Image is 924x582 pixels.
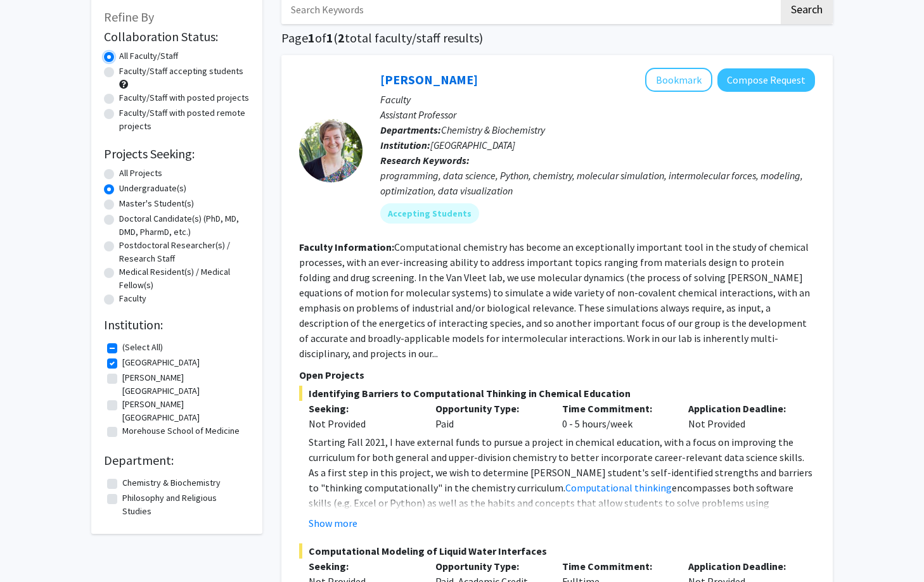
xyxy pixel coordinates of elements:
[119,292,146,305] label: Faculty
[435,559,543,574] p: Opportunity Type:
[119,197,194,210] label: Master's Student(s)
[717,68,815,92] button: Compose Request to Mary Van Vleet
[553,401,679,431] div: 0 - 5 hours/week
[565,481,672,494] a: Computational thinking
[441,123,545,136] span: Chemistry & Biochemistry
[119,265,250,292] label: Medical Resident(s) / Medical Fellow(s)
[122,424,240,438] label: Morehouse School of Medicine
[119,91,249,104] label: Faculty/Staff with posted projects
[119,65,243,78] label: Faculty/Staff accepting students
[122,398,247,424] label: [PERSON_NAME][GEOGRAPHIC_DATA]
[122,371,247,398] label: [PERSON_NAME][GEOGRAPHIC_DATA]
[122,341,163,354] label: (Select All)
[104,317,250,332] h2: Institution:
[122,491,247,518] label: Philosophy and Religious Studies
[299,241,810,360] fg-read-more: Computational chemistry has become an exceptionally important tool in the study of chemical proce...
[104,29,250,44] h2: Collaboration Status:
[380,92,815,107] p: Faculty
[104,9,154,25] span: Refine By
[380,168,815,198] div: programming, data science, Python, chemistry, molecular simulation, intermolecular forces, modeli...
[688,401,796,416] p: Application Deadline:
[380,203,479,224] mat-chip: Accepting Students
[688,559,796,574] p: Application Deadline:
[380,154,470,167] b: Research Keywords:
[338,30,345,46] span: 2
[299,367,815,383] p: Open Projects
[119,212,250,239] label: Doctoral Candidate(s) (PhD, MD, DMD, PharmD, etc.)
[104,453,250,468] h2: Department:
[645,68,712,92] button: Add Mary Van Vleet to Bookmarks
[119,106,250,133] label: Faculty/Staff with posted remote projects
[119,49,178,63] label: All Faculty/Staff
[309,516,357,531] button: Show more
[299,386,815,401] span: Identifying Barriers to Computational Thinking in Chemical Education
[679,401,805,431] div: Not Provided
[380,72,478,87] a: [PERSON_NAME]
[10,525,54,573] iframe: Chat
[308,30,315,46] span: 1
[309,559,416,574] p: Seeking:
[309,416,416,431] div: Not Provided
[435,401,543,416] p: Opportunity Type:
[430,139,515,151] span: [GEOGRAPHIC_DATA]
[380,123,441,136] b: Departments:
[119,167,162,180] label: All Projects
[122,356,200,369] label: [GEOGRAPHIC_DATA]
[119,182,186,195] label: Undergraduate(s)
[380,139,430,151] b: Institution:
[380,107,815,122] p: Assistant Professor
[562,559,670,574] p: Time Commitment:
[299,241,394,253] b: Faculty Information:
[426,401,553,431] div: Paid
[326,30,333,46] span: 1
[281,30,833,46] h1: Page of ( total faculty/staff results)
[562,401,670,416] p: Time Commitment:
[104,146,250,161] h2: Projects Seeking:
[299,543,815,559] span: Computational Modeling of Liquid Water Interfaces
[309,434,815,526] p: Starting Fall 2021, I have external funds to pursue a project in chemical education, with a focus...
[309,401,416,416] p: Seeking:
[119,239,250,265] label: Postdoctoral Researcher(s) / Research Staff
[122,476,221,490] label: Chemistry & Biochemistry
